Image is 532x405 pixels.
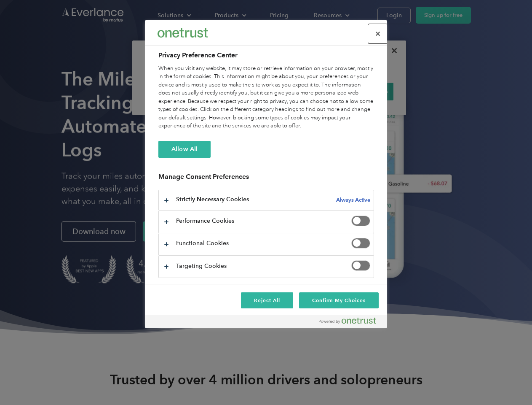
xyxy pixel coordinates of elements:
[319,317,383,328] a: Powered by OneTrust Opens in a new Tab
[241,292,293,308] button: Reject All
[299,292,379,308] button: Confirm My Choices
[158,50,374,60] h2: Privacy Preference Center
[158,173,374,186] h3: Manage Consent Preferences
[158,28,208,37] img: Everlance
[158,65,374,130] div: When you visit any website, it may store or retrieve information on your browser, mostly in the f...
[319,317,376,324] img: Powered by OneTrust Opens in a new Tab
[145,20,387,328] div: Privacy Preference Center
[369,24,387,43] button: Close
[145,20,387,328] div: Preference center
[158,24,208,41] div: Everlance
[158,141,211,158] button: Allow All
